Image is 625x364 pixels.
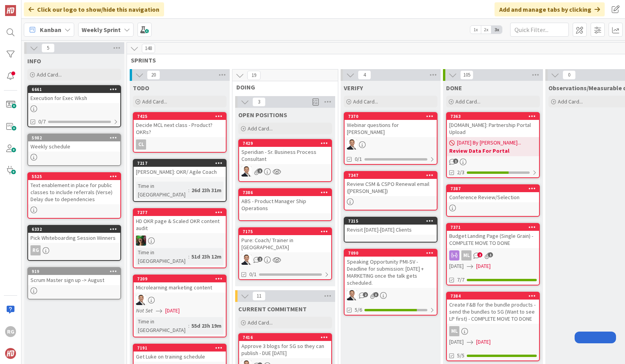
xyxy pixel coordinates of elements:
span: 0/7 [38,118,46,126]
span: [DATE] [476,262,491,270]
div: 7429 [243,141,331,146]
div: 7416Approve 3 blogs for SG so they can publish - DUE [DATE] [239,334,331,358]
div: 7371 [450,225,539,230]
span: OPEN POSITIONS [238,111,287,119]
span: VERIFY [344,84,363,92]
div: 7370 [345,113,437,120]
a: 7090Speaking Opportunity PMI-SV - Deadline for submission: [DATE] + MARKETING once the talk gets ... [344,249,437,316]
span: [DATE] [449,338,464,346]
div: 26d 23h 31m [189,186,223,194]
span: : [188,321,189,330]
a: 7387Conference Review/Selection [446,184,540,217]
div: 7371Budget Landing Page (Single Grain) - COMPLETE MOVE TO DONE [447,224,539,248]
div: 7209Microlearning marketing content [134,275,226,293]
span: 2x [481,26,491,34]
div: Execution for Exec Wksh [28,93,120,103]
span: 3 [252,97,266,107]
div: 7215Revisit [DATE]-[DATE] Clients [345,218,437,235]
span: 2 [257,257,262,262]
div: 5982Weekly schedule [28,134,120,152]
div: 7386 [239,189,331,196]
div: Review CSM & CSPO Renewal email ([PERSON_NAME]) [345,179,437,196]
img: avatar [5,348,16,359]
div: RG [30,245,41,255]
div: 7429Speridian - Sr. Business Process Consultant [239,140,331,164]
div: 6661Execution for Exec Wksh [28,86,120,103]
div: ML [447,250,539,261]
span: INFO [27,57,41,65]
input: Quick Filter... [510,23,569,37]
span: 1 [257,168,262,173]
span: 1x [470,26,481,34]
div: 7384 [450,293,539,299]
img: Visit kanbanzone.com [5,5,16,16]
div: 7191Get Luke on training schedule [134,344,226,362]
span: DOING [236,83,328,91]
div: 7384 [447,293,539,300]
div: 7363[DOMAIN_NAME]: Partnership Portal Upload [447,113,539,137]
div: Time in [GEOGRAPHIC_DATA] [136,317,188,334]
div: Get Luke on training schedule [134,352,226,362]
div: 5525Text enablement in place for public classes to include referrals (Verse) Delay due to depende... [28,173,120,204]
span: CURRENT COMMITMENT [238,305,307,313]
div: 7209 [134,275,226,282]
div: 919 [28,268,120,275]
div: Pure: Coach/ Trainer in [GEOGRAPHIC_DATA] [239,235,331,252]
div: 7363 [447,113,539,120]
div: 6332 [28,226,120,233]
div: 7209 [137,276,226,282]
div: Approve 3 blogs for SG so they can publish - DUE [DATE] [239,341,331,358]
div: SL [239,255,331,265]
div: 7425 [137,114,226,119]
span: [DATE] [476,338,491,346]
a: 7209Microlearning marketing contentSLNot Set[DATE]Time in [GEOGRAPHIC_DATA]:55d 23h 19m [133,275,227,337]
span: 20 [147,70,160,80]
div: Create F&B for the bundle products - send the bundles to SG (Want to see LP first) - COMPLETE MOV... [447,300,539,324]
div: 5525 [32,174,120,179]
div: Pick Whiteboarding Session Winners [28,233,120,243]
span: 5 [41,43,55,53]
span: DONE [446,84,462,92]
span: [DATE] [449,262,464,270]
a: 7277HD OKR page & Scaled OKR content auditSLTime in [GEOGRAPHIC_DATA]:51d 23h 12m [133,208,227,268]
span: 0 [562,70,576,80]
div: 7277 [134,209,226,216]
div: 7429 [239,140,331,147]
div: ML [447,326,539,336]
a: 6332Pick Whiteboarding Session WinnersRG [27,225,121,261]
div: Budget Landing Page (Single Grain) - COMPLETE MOVE TO DONE [447,231,539,248]
div: 7371 [447,224,539,231]
a: 7175Pure: Coach/ Trainer in [GEOGRAPHIC_DATA]SL0/1 [238,227,332,280]
a: 7363[DOMAIN_NAME]: Partnership Portal Upload[DATE] By [PERSON_NAME]...Review Data For Portal2/3 [446,112,540,178]
div: 5525 [28,173,120,180]
div: 7175 [243,229,331,234]
span: 19 [247,71,261,80]
span: [DATE] [165,307,180,315]
span: 0/1 [355,155,362,163]
span: 5/5 [457,352,464,360]
div: 7384Create F&B for the bundle products - send the bundles to SG (Want to see LP first) - COMPLETE... [447,293,539,324]
a: 6661Execution for Exec Wksh0/7 [27,85,121,127]
span: TODO [133,84,149,92]
div: 7370Webinar questions for [PERSON_NAME] [345,113,437,137]
span: 3 [373,292,379,297]
div: 7217[PERSON_NAME]: OKR/ Agile Coach [134,160,226,177]
span: [DATE] By [PERSON_NAME]... [457,139,521,147]
div: 7277HD OKR page & Scaled OKR content audit [134,209,226,233]
span: Add Card... [37,71,62,78]
span: 1 [488,252,493,257]
div: Add and manage tabs by clicking [495,2,605,16]
span: 2/3 [457,168,464,177]
div: 7090Speaking Opportunity PMI-SV - Deadline for submission: [DATE] + MARKETING once the talk gets ... [345,250,437,288]
div: 7175Pure: Coach/ Trainer in [GEOGRAPHIC_DATA] [239,228,331,252]
a: 7217[PERSON_NAME]: OKR/ Agile CoachTime in [GEOGRAPHIC_DATA]:26d 23h 31m [133,159,227,202]
div: Webinar questions for [PERSON_NAME] [345,120,437,137]
div: 919Scrum Master sign up -> August [28,268,120,285]
i: Not Set [136,307,153,314]
div: CL [134,139,226,150]
a: 7347Review CSM & CSPO Renewal email ([PERSON_NAME]) [344,171,437,211]
span: Add Card... [248,125,273,132]
div: 7217 [134,160,226,167]
span: 2 [363,292,368,297]
span: 3x [491,26,502,34]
